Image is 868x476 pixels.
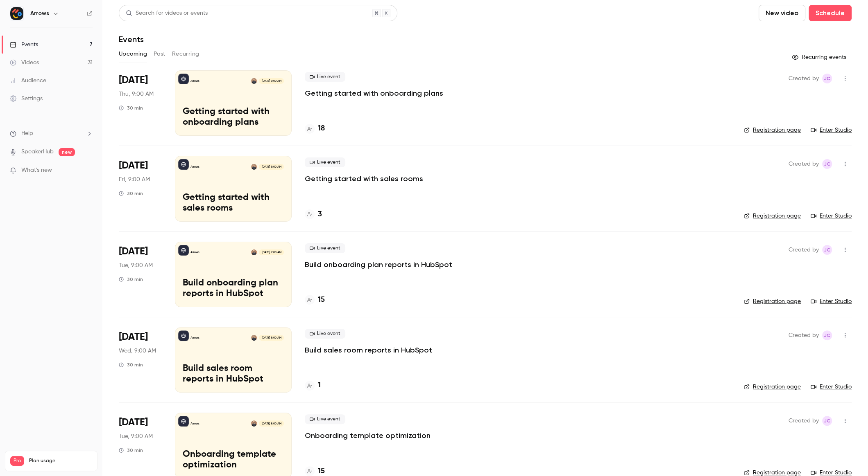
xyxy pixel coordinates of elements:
span: Thu, 9:00 AM [119,90,154,98]
iframe: Noticeable Trigger [83,167,93,174]
img: Shareil Nariman [251,420,257,426]
span: Fri, 9:00 AM [119,175,150,184]
a: Getting started with sales roomsArrowsShareil Nariman[DATE] 9:00 AMGetting started with sales rooms [175,156,292,221]
a: 1 [305,380,321,391]
a: Enter Studio [811,297,852,305]
div: 30 min [119,190,143,197]
span: [DATE] 9:00 AM [259,78,283,84]
a: Build onboarding plan reports in HubSpotArrowsShareil Nariman[DATE] 9:00 AMBuild onboarding plan ... [175,242,292,307]
span: Live event [305,243,345,253]
span: Pro [10,456,24,466]
img: Shareil Nariman [251,249,257,255]
a: Registration page [744,383,801,391]
span: Wed, 9:00 AM [119,347,156,355]
button: Upcoming [119,47,147,61]
button: New video [759,5,805,21]
span: Plan usage [29,458,92,464]
p: Onboarding template optimization [305,431,431,440]
p: Arrows [190,165,199,169]
a: Registration page [744,297,801,305]
h6: Arrows [30,9,49,18]
span: [DATE] 9:00 AM [259,249,283,255]
span: Jamie Carlson [822,245,832,255]
span: [DATE] [119,416,148,429]
span: [DATE] [119,330,148,344]
div: 30 min [119,447,143,454]
p: Arrows [190,422,199,426]
span: Created by [789,159,819,169]
div: Oct 15 Wed, 9:00 AM (America/Los Angeles) [119,327,162,393]
a: Getting started with onboarding plans [305,88,443,98]
button: Past [154,47,165,61]
span: [DATE] [119,159,148,172]
span: Jamie Carlson [822,74,832,83]
img: Arrows [10,7,23,20]
span: [DATE] 9:00 AM [259,164,283,170]
div: 30 min [119,105,143,111]
span: [DATE] 9:00 AM [259,335,283,341]
span: [DATE] [119,245,148,258]
a: Registration page [744,126,801,134]
div: 30 min [119,361,143,368]
button: Recurring [172,47,199,61]
a: Build sales room reports in HubSpotArrowsShareil Nariman[DATE] 9:00 AMBuild sales room reports in... [175,327,292,393]
span: JC [824,416,830,426]
li: help-dropdown-opener [10,129,93,138]
span: Created by [789,416,819,426]
div: Audience [10,76,46,85]
span: Live event [305,157,345,167]
p: Build sales room reports in HubSpot [183,364,284,385]
span: Live event [305,329,345,339]
img: Shareil Nariman [251,78,257,84]
span: [DATE] [119,74,148,87]
div: Events [10,40,38,49]
div: Videos [10,58,39,67]
a: 3 [305,209,322,220]
a: SpeakerHub [21,148,54,156]
h4: 1 [318,380,321,391]
h4: 15 [318,294,325,305]
span: JC [824,74,830,83]
span: Jamie Carlson [822,330,832,340]
span: Jamie Carlson [822,159,832,169]
span: Live event [305,414,345,424]
div: Search for videos or events [126,9,208,18]
span: JC [824,159,830,169]
div: Oct 10 Fri, 9:00 AM (America/Los Angeles) [119,156,162,221]
div: Oct 9 Thu, 9:00 AM (America/Los Angeles) [119,70,162,136]
span: Jamie Carlson [822,416,832,426]
a: Build onboarding plan reports in HubSpot [305,260,452,269]
div: Settings [10,94,43,103]
p: Arrows [190,250,199,254]
a: Enter Studio [811,212,852,220]
p: Build onboarding plan reports in HubSpot [183,278,284,299]
p: Arrows [190,79,199,83]
span: Created by [789,74,819,83]
img: Shareil Nariman [251,164,257,170]
p: Arrows [190,336,199,340]
div: Oct 14 Tue, 9:00 AM (America/Los Angeles) [119,242,162,307]
a: Build sales room reports in HubSpot [305,345,432,355]
p: Getting started with sales rooms [183,193,284,214]
img: Shareil Nariman [251,335,257,341]
button: Recurring events [788,51,852,64]
span: Tue, 9:00 AM [119,432,153,440]
h4: 3 [318,209,322,220]
span: [DATE] 9:00 AM [259,420,283,426]
p: Getting started with onboarding plans [183,107,284,128]
span: JC [824,245,830,255]
a: 15 [305,294,325,305]
span: new [59,148,75,156]
span: Created by [789,245,819,255]
h4: 18 [318,123,325,134]
a: 18 [305,123,325,134]
span: What's new [21,166,52,175]
span: Live event [305,72,345,82]
a: Enter Studio [811,383,852,391]
a: Enter Studio [811,126,852,134]
div: 30 min [119,276,143,283]
a: Registration page [744,212,801,220]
